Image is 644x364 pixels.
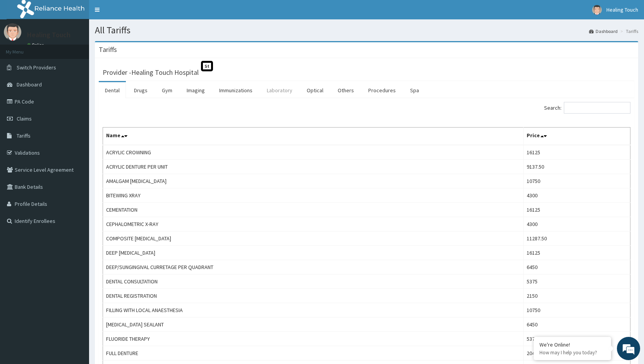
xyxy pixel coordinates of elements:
a: Procedures [362,82,402,98]
label: Search: [544,102,630,114]
span: St [201,61,213,71]
a: Gym [156,82,179,98]
td: 20425 [524,346,630,361]
li: Tariffs [618,28,638,35]
td: FILLING WITH LOCAL ANAESTHESIA [103,303,524,317]
td: DENTAL CONSULTATION [103,274,524,289]
a: Dental [99,82,126,98]
td: FULL DENTURE [103,346,524,361]
img: d_794563401_company_1708531726252_794563401 [14,39,31,58]
a: Drugs [128,82,154,98]
h3: Provider - Healing Touch Hospital [103,69,199,76]
a: Others [331,82,360,98]
td: 6450 [524,317,630,332]
td: ACRYLIC CROWNING [103,145,524,160]
span: Tariffs [17,132,31,139]
td: CEMENTATION [103,203,524,217]
td: [MEDICAL_DATA] SEALANT [103,317,524,332]
span: Switch Providers [17,64,56,71]
td: 16125 [524,203,630,217]
td: 5375 [524,332,630,346]
td: 5375 [524,274,630,289]
textarea: Type your message and hit 'Enter' [4,212,148,239]
td: BITEWING XRAY [103,188,524,203]
a: Immunizations [213,82,259,98]
a: Dashboard [589,28,618,35]
span: Dashboard [17,81,42,88]
span: Claims [17,115,32,122]
span: Healing Touch [606,6,638,13]
td: DEEP/SUNGINGIVAL CURRETAGE PER QUADRANT [103,260,524,274]
td: 10750 [524,303,630,317]
span: We're online! [45,98,107,176]
td: 16125 [524,246,630,260]
h3: Tariffs [99,46,117,53]
img: User Image [4,23,21,41]
p: Healing Touch [27,31,70,38]
img: User Image [592,5,602,15]
div: Chat with us now [40,43,130,53]
a: Optical [301,82,330,98]
td: 16125 [524,145,630,160]
td: DEEP [MEDICAL_DATA] [103,246,524,260]
td: 2150 [524,289,630,303]
a: Imaging [180,82,211,98]
a: Laboratory [261,82,299,98]
td: 6450 [524,260,630,274]
p: How may I help you today? [539,349,605,356]
td: DENTAL REGISTRATION [103,289,524,303]
h1: All Tariffs [95,25,638,35]
td: ACRYLIC DENTURE PER UNIT [103,160,524,174]
div: We're Online! [539,341,605,348]
td: CEPHALOMETRIC X-RAY [103,217,524,231]
a: Spa [404,82,425,98]
td: COMPOSITE [MEDICAL_DATA] [103,231,524,246]
a: Online [27,42,46,48]
th: Price [524,128,630,145]
td: 4300 [524,188,630,203]
td: 11287.50 [524,231,630,246]
td: AMALGAM [MEDICAL_DATA] [103,174,524,188]
td: FLUORIDE THERAPY [103,332,524,346]
td: 10750 [524,174,630,188]
th: Name [103,128,524,145]
div: Minimize live chat window [127,4,146,22]
td: 9137.50 [524,160,630,174]
td: 4300 [524,217,630,231]
input: Search: [564,102,630,114]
